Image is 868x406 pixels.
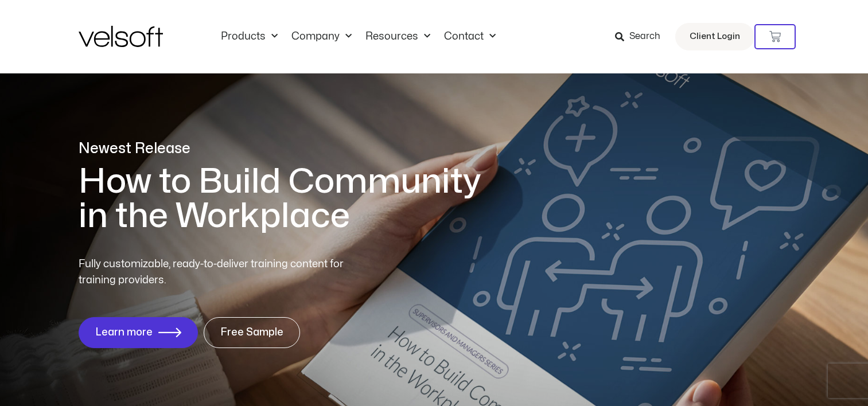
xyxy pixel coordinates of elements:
p: Fully customizable, ready-to-deliver training content for training providers. [79,256,364,288]
a: Search [615,27,668,46]
a: ResourcesMenu Toggle [359,30,437,43]
span: Learn more [95,327,153,338]
nav: Menu [214,30,503,43]
a: ProductsMenu Toggle [214,30,285,43]
h1: How to Build Community in the Workplace [79,165,497,233]
p: Newest Release [79,139,497,159]
a: Learn more [79,317,198,348]
span: Search [629,29,660,44]
span: Client Login [690,29,740,44]
a: Free Sample [204,317,300,348]
a: Client Login [675,23,754,50]
img: Velsoft Training Materials [79,26,163,47]
span: Free Sample [220,327,283,338]
a: ContactMenu Toggle [437,30,503,43]
a: CompanyMenu Toggle [285,30,359,43]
